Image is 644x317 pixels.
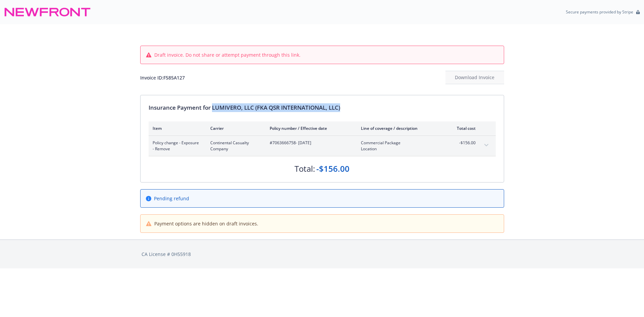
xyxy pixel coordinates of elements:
div: Total cost [450,125,476,131]
span: Location [361,146,440,152]
span: Pending refund [154,195,189,202]
span: -$156.00 [450,140,476,146]
span: Draft invoice. Do not share or attempt payment through this link. [154,51,301,58]
div: Invoice ID: F585A127 [140,74,185,81]
div: Line of coverage / description [361,125,440,131]
p: Secure payments provided by Stripe [566,9,633,15]
span: Policy change - Exposure - Remove [153,140,200,152]
div: Policy number / Effective date [270,125,350,131]
div: Carrier [210,125,259,131]
button: expand content [481,140,492,151]
span: #7063666758 - [DATE] [270,140,350,146]
span: Commercial Package [361,140,440,146]
div: CA License # 0H55918 [142,251,503,258]
span: Continental Casualty Company [210,140,259,152]
span: Payment options are hidden on draft invoices. [154,220,258,227]
div: Policy change - Exposure - RemoveContinental Casualty Company#7063666758- [DATE]Commercial Packag... [149,136,496,156]
div: Item [153,125,200,131]
span: Commercial PackageLocation [361,140,440,152]
button: Download Invoice [445,71,504,84]
div: Total: [294,163,315,174]
div: Download Invoice [445,71,504,84]
div: -$156.00 [316,163,350,174]
div: Insurance Payment for LUMIVERO, LLC (FKA QSR INTERNATIONAL, LLC) [149,103,496,112]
